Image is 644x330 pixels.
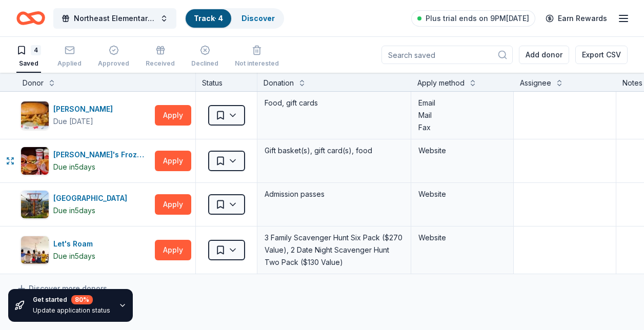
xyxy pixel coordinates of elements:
button: Approved [98,41,129,73]
div: [PERSON_NAME] [53,103,117,115]
div: Email [418,97,506,109]
a: Track· 4 [194,14,223,23]
div: Fax [418,121,506,134]
div: Notes [622,77,642,89]
button: Image for Drake's[PERSON_NAME]Due [DATE] [21,101,151,130]
div: Due in 5 days [53,161,95,173]
button: Apply [155,151,191,171]
div: 3 Family Scavenger Hunt Six Pack ($270 Value), 2 Date Night Scavenger Hunt Two Pack ($130 Value) [264,231,405,270]
div: Get started [33,295,110,304]
a: Discover [241,14,275,23]
button: Northeast Elementary School Fall Festival [53,8,176,29]
div: Let's Roam [53,238,97,250]
div: Due in 5 days [53,250,95,262]
a: Plus trial ends on 9PM[DATE] [411,10,535,27]
div: Mail [418,109,506,121]
div: Status [196,73,257,91]
button: Applied [57,41,82,73]
div: Donor [23,77,44,89]
div: Assignee [520,77,551,89]
div: Apply method [417,77,465,89]
img: Image for Freddy's Frozen Custard & Steakburgers [21,147,49,175]
button: 4Saved [16,41,41,73]
div: Received [146,59,175,68]
img: Image for Let's Roam [21,236,49,264]
div: Food, gift cards [264,96,405,110]
div: 80 % [71,295,93,304]
span: Plus trial ends on 9PM[DATE] [426,12,529,25]
span: Northeast Elementary School Fall Festival [74,12,156,25]
div: 4 [31,45,41,55]
button: Apply [155,240,191,260]
button: Image for Gatlinburg Skypark[GEOGRAPHIC_DATA]Due in5days [21,190,151,219]
a: Home [16,6,45,30]
button: Received [146,41,175,73]
div: Admission passes [264,187,405,201]
button: Add donor [519,46,569,64]
button: Not interested [235,41,279,73]
img: Image for Gatlinburg Skypark [21,191,49,218]
div: Update application status [33,306,110,315]
button: Apply [155,105,191,126]
div: Donation [264,77,294,89]
div: Applied [57,59,82,68]
div: Gift basket(s), gift card(s), food [264,143,405,158]
div: Declined [191,59,218,68]
div: Saved [16,59,41,68]
button: Image for Freddy's Frozen Custard & Steakburgers[PERSON_NAME]'s Frozen Custard & SteakburgersDue ... [21,147,151,175]
div: Website [418,232,506,244]
a: Earn Rewards [539,9,613,28]
div: Due in 5 days [53,204,95,217]
div: Not interested [235,59,279,68]
div: [PERSON_NAME]'s Frozen Custard & Steakburgers [53,149,151,161]
button: Track· 4Discover [185,8,284,29]
input: Search saved [381,46,513,64]
button: Declined [191,41,218,73]
div: Website [418,145,506,157]
button: Image for Let's RoamLet's RoamDue in5days [21,236,151,264]
button: Export CSV [575,46,628,64]
div: Website [418,188,506,200]
div: Approved [98,59,129,68]
button: Apply [155,194,191,215]
div: [GEOGRAPHIC_DATA] [53,192,131,204]
div: Due [DATE] [53,115,93,128]
img: Image for Drake's [21,101,49,129]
